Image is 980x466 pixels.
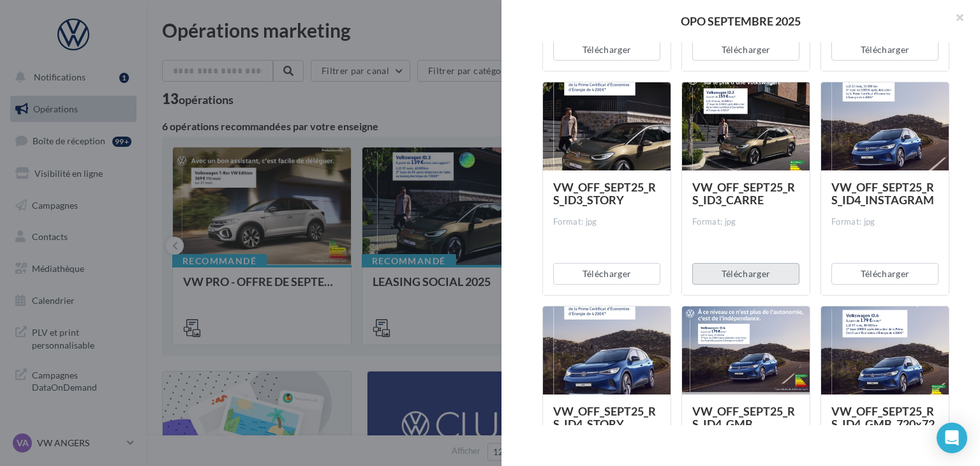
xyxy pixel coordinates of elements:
button: Télécharger [553,39,660,61]
span: VW_OFF_SEPT25_RS_ID4_INSTAGRAM [831,180,934,207]
div: Format: jpg [692,216,799,228]
span: VW_OFF_SEPT25_RS_ID3_STORY [553,180,656,207]
button: Télécharger [692,39,799,61]
div: Open Intercom Messenger [937,423,967,453]
span: VW_OFF_SEPT25_RS_ID4_STORY [553,404,656,431]
div: OPO SEPTEMBRE 2025 [522,15,960,27]
button: Télécharger [553,263,660,285]
button: Télécharger [692,263,799,285]
button: Télécharger [831,39,939,61]
div: Format: jpg [553,216,660,228]
button: Télécharger [831,263,939,285]
div: Format: jpg [831,216,939,228]
span: VW_OFF_SEPT25_RS_ID4_GMB [692,404,795,431]
span: VW_OFF_SEPT25_RS_ID3_CARRE [692,180,795,207]
span: VW_OFF_SEPT25_RS_ID4_GMB_720x720 [831,404,935,444]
